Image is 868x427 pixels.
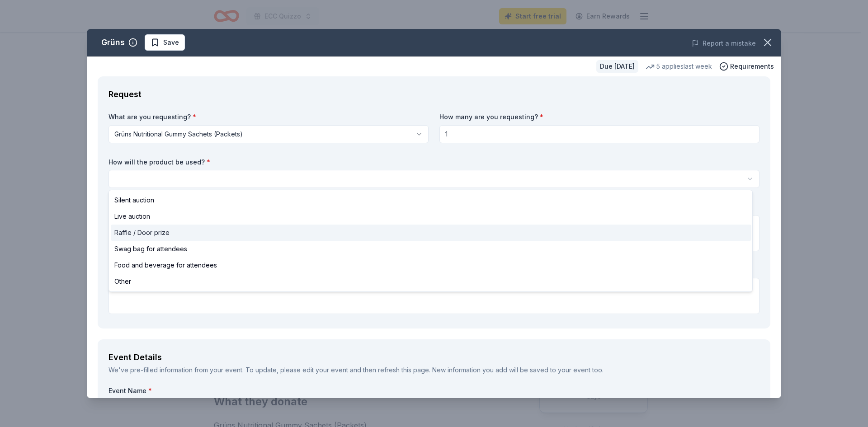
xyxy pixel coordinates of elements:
[114,195,154,206] span: Silent auction
[114,244,187,254] span: Swag bag for attendees
[264,11,301,22] span: ECC Quizzo
[114,227,170,238] span: Raffle / Door prize
[114,260,217,271] span: Food and beverage for attendees
[114,276,131,287] span: Other
[114,211,150,222] span: Live auction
